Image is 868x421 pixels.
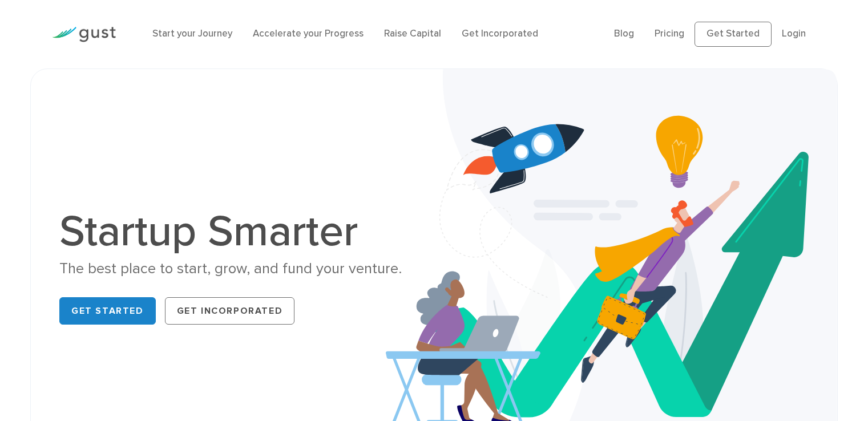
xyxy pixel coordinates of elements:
[59,259,425,279] div: The best place to start, grow, and fund your venture.
[59,210,425,253] h1: Startup Smarter
[165,297,295,325] a: Get Incorporated
[152,28,232,39] a: Start your Journey
[655,28,684,39] a: Pricing
[253,28,364,39] a: Accelerate your Progress
[695,22,772,47] a: Get Started
[782,28,806,39] a: Login
[59,297,156,325] a: Get Started
[384,28,441,39] a: Raise Capital
[614,28,634,39] a: Blog
[52,27,116,42] img: Gust Logo
[462,28,538,39] a: Get Incorporated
